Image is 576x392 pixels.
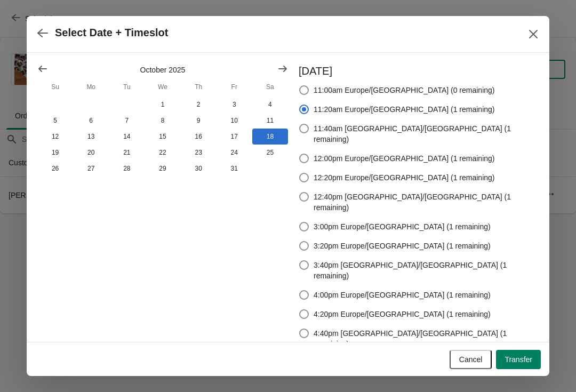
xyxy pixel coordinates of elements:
[145,129,180,145] button: Wednesday October 15 2025
[252,77,288,97] th: Saturday
[217,97,252,113] button: Friday October 3 2025
[217,161,252,177] button: Friday October 31 2025
[314,290,491,300] span: 4:00pm Europe/[GEOGRAPHIC_DATA] (1 remaining)
[145,161,180,177] button: Wednesday October 29 2025
[314,241,491,251] span: 3:20pm Europe/[GEOGRAPHIC_DATA] (1 remaining)
[314,172,495,183] span: 12:20pm Europe/[GEOGRAPHIC_DATA] (1 remaining)
[181,97,217,113] button: Thursday October 2 2025
[145,77,180,97] th: Wednesday
[314,221,491,232] span: 3:00pm Europe/[GEOGRAPHIC_DATA] (1 remaining)
[314,104,495,115] span: 11:20am Europe/[GEOGRAPHIC_DATA] (1 remaining)
[217,77,252,97] th: Friday
[252,145,288,161] button: Saturday October 25 2025
[524,25,543,44] button: Close
[109,129,145,145] button: Tuesday October 14 2025
[314,123,539,145] span: 11:40am [GEOGRAPHIC_DATA]/[GEOGRAPHIC_DATA] (1 remaining)
[450,350,492,369] button: Cancel
[314,153,495,164] span: 12:00pm Europe/[GEOGRAPHIC_DATA] (1 remaining)
[314,191,539,213] span: 12:40pm [GEOGRAPHIC_DATA]/[GEOGRAPHIC_DATA] (1 remaining)
[217,113,252,129] button: Friday October 10 2025
[37,145,73,161] button: Sunday October 19 2025
[459,355,483,364] span: Cancel
[145,97,180,113] button: Wednesday October 1 2025
[109,77,145,97] th: Tuesday
[299,63,539,78] h3: [DATE]
[314,328,539,349] span: 4:40pm [GEOGRAPHIC_DATA]/[GEOGRAPHIC_DATA] (1 remaining)
[109,113,145,129] button: Tuesday October 7 2025
[109,161,145,177] button: Tuesday October 28 2025
[109,145,145,161] button: Tuesday October 21 2025
[181,129,217,145] button: Thursday October 16 2025
[252,113,288,129] button: Saturday October 11 2025
[505,355,532,364] span: Transfer
[73,129,109,145] button: Monday October 13 2025
[145,145,180,161] button: Wednesday October 22 2025
[37,77,73,97] th: Sunday
[496,350,541,369] button: Transfer
[252,129,288,145] button: Saturday October 18 2025
[314,309,491,319] span: 4:20pm Europe/[GEOGRAPHIC_DATA] (1 remaining)
[181,161,217,177] button: Thursday October 30 2025
[181,77,217,97] th: Thursday
[217,129,252,145] button: Friday October 17 2025
[273,59,292,78] button: Show next month, November 2025
[37,161,73,177] button: Sunday October 26 2025
[73,77,109,97] th: Monday
[314,85,495,95] span: 11:00am Europe/[GEOGRAPHIC_DATA] (0 remaining)
[37,113,73,129] button: Sunday October 5 2025
[73,145,109,161] button: Monday October 20 2025
[252,97,288,113] button: Saturday October 4 2025
[314,260,539,281] span: 3:40pm [GEOGRAPHIC_DATA]/[GEOGRAPHIC_DATA] (1 remaining)
[217,145,252,161] button: Friday October 24 2025
[73,113,109,129] button: Monday October 6 2025
[181,145,217,161] button: Thursday October 23 2025
[73,161,109,177] button: Monday October 27 2025
[33,59,52,78] button: Show previous month, September 2025
[181,113,217,129] button: Thursday October 9 2025
[37,129,73,145] button: Sunday October 12 2025
[145,113,180,129] button: Wednesday October 8 2025
[55,27,169,39] h2: Select Date + Timeslot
